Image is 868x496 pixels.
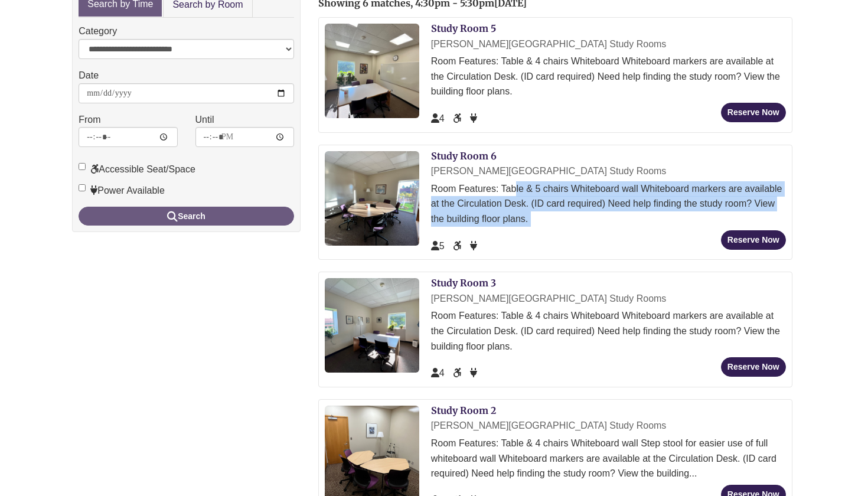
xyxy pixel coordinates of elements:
label: Accessible Seat/Space [79,162,195,177]
span: Power Available [470,241,477,251]
span: The capacity of this space [431,368,445,378]
label: From [79,112,100,128]
div: [PERSON_NAME][GEOGRAPHIC_DATA] Study Rooms [431,164,786,179]
span: Accessible Seat/Space [453,368,464,378]
span: Power Available [470,113,477,123]
img: Study Room 5 [325,24,419,118]
a: Study Room 2 [431,404,496,416]
span: The capacity of this space [431,113,445,123]
button: Reserve Now [721,230,786,250]
label: Power Available [79,183,165,198]
button: Reserve Now [721,357,786,377]
span: The capacity of this space [431,241,445,251]
label: Category [79,24,117,39]
a: Study Room 6 [431,150,497,162]
img: Study Room 6 [325,151,419,246]
div: [PERSON_NAME][GEOGRAPHIC_DATA] Study Rooms [431,37,786,52]
div: Room Features: Table & 4 chairs Whiteboard wall Step stool for easier use of full whiteboard wall... [431,436,786,481]
div: [PERSON_NAME][GEOGRAPHIC_DATA] Study Rooms [431,418,786,433]
label: Date [79,68,99,83]
img: Study Room 3 [325,278,419,373]
div: Room Features: Table & 5 chairs Whiteboard wall Whiteboard markers are available at the Circulati... [431,181,786,227]
span: Power Available [470,368,477,378]
span: Accessible Seat/Space [453,241,464,251]
label: Until [195,112,214,128]
input: Accessible Seat/Space [79,163,86,170]
button: Reserve Now [721,103,786,122]
div: [PERSON_NAME][GEOGRAPHIC_DATA] Study Rooms [431,291,786,306]
span: Accessible Seat/Space [453,113,464,123]
a: Study Room 3 [431,277,496,289]
input: Power Available [79,184,86,191]
div: Room Features: Table & 4 chairs Whiteboard Whiteboard markers are available at the Circulation De... [431,308,786,354]
a: Study Room 5 [431,22,496,34]
button: Search [79,207,294,226]
div: Room Features: Table & 4 chairs Whiteboard Whiteboard markers are available at the Circulation De... [431,54,786,99]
